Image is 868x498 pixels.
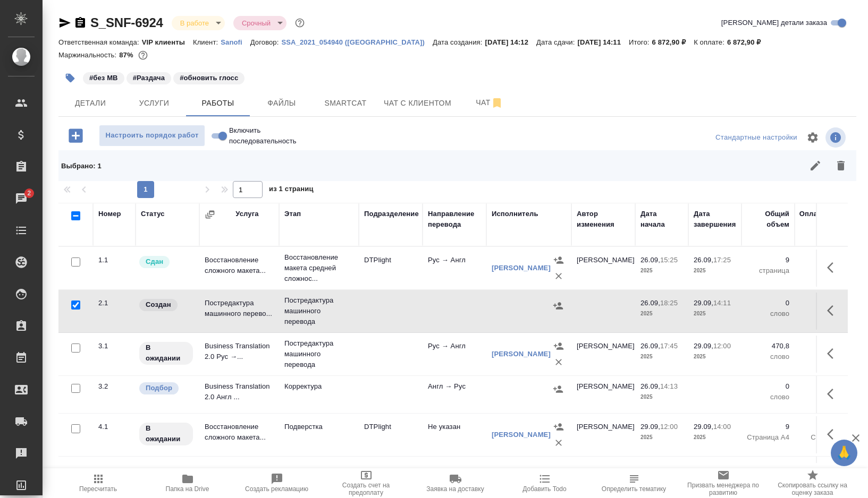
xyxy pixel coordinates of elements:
p: 9 [800,255,853,265]
p: 29.09, [694,423,713,431]
button: Добавить тэг [58,66,82,90]
button: Назначить [550,462,566,478]
p: 0 [800,298,853,308]
p: слово [800,392,853,402]
p: 0 [747,298,789,308]
td: [PERSON_NAME] [571,250,635,287]
button: Удалить [551,268,567,284]
a: Sanofi [221,37,250,46]
div: Исполнитель назначен, приступать к работе пока рано [138,341,194,366]
button: Назначить [550,381,566,397]
td: Business Translation 2.0 Рус →... [199,336,279,373]
td: Рус → Англ [423,336,486,373]
p: Восстановление макета средней сложнос... [284,252,353,284]
span: Детали [65,97,116,110]
button: Создать рекламацию [232,468,322,498]
p: 2025 [641,351,683,362]
td: [PERSON_NAME] [571,457,635,494]
p: 12:00 [660,423,678,431]
button: Назначить [550,298,566,314]
p: Постредактура машинного перевода [284,338,353,370]
p: В ожидании [146,342,187,364]
p: 9 [800,422,853,432]
span: Посмотреть информацию [825,127,848,148]
td: [PERSON_NAME] [571,376,635,413]
p: Sanofi [221,38,250,46]
p: 26.09, [641,382,660,390]
button: Удалить [551,435,567,451]
button: Здесь прячутся важные кнопки [821,298,846,323]
p: слово [747,351,789,362]
p: 17:25 [713,256,731,264]
span: Smartcat [320,97,371,110]
div: Дата завершения [694,209,736,230]
p: 470,8 [747,341,789,351]
button: Удалить [551,354,567,370]
button: Назначить [551,252,567,268]
div: 3.2 [98,381,130,392]
p: Маржинальность: [58,51,119,59]
p: 0 [800,462,853,473]
div: 4.1 [98,422,130,432]
p: Приемка подверстки [284,462,353,473]
span: Пересчитать [79,485,117,493]
a: [PERSON_NAME] [492,431,551,439]
span: Работы [192,97,243,110]
p: 15:25 [660,256,678,264]
p: 2025 [641,265,683,276]
p: [DATE] 14:11 [577,38,629,46]
p: 26.09, [694,256,713,264]
span: Скопировать ссылку на оценку заказа [774,482,851,496]
div: Номер [98,209,121,219]
span: 🙏 [835,442,853,464]
p: 29.09, [694,342,713,350]
div: 1.1 [98,255,130,265]
button: Папка на Drive [143,468,232,498]
span: из 1 страниц [269,183,314,198]
button: Настроить порядок работ [99,125,205,147]
p: 2025 [694,351,736,362]
td: [PERSON_NAME] [571,416,635,453]
button: Скопировать ссылку [74,16,87,29]
p: #Раздача [133,73,165,83]
p: В ожидании [146,423,187,444]
span: Чат [464,96,515,109]
p: страница [800,265,853,276]
p: 6 872,90 ₽ [652,38,694,46]
p: Итого: [629,38,652,46]
p: 0 [747,381,789,392]
td: Не указан [423,457,486,494]
div: В работе [172,16,225,30]
div: Можно подбирать исполнителей [138,462,194,476]
div: В работе [233,16,286,30]
div: Автор изменения [577,209,630,230]
p: слово [800,308,853,319]
p: 0 [800,381,853,392]
a: [PERSON_NAME] [492,350,551,358]
span: Призвать менеджера по развитию [685,482,762,496]
span: Файлы [256,97,307,110]
td: Англ → Рус [423,376,486,413]
button: Здесь прячутся важные кнопки [821,255,846,280]
div: Направление перевода [428,209,481,230]
span: [PERSON_NAME] детали заказа [721,18,827,28]
p: 29.09, [641,423,660,431]
p: Создан [146,299,171,310]
span: Включить последовательность [229,125,312,147]
td: Восстановление сложного макета... [199,250,279,287]
span: Папка на Drive [166,485,209,493]
td: DTPlight [359,416,423,453]
div: 3.1 [98,341,130,351]
p: 470,8 [800,341,853,351]
p: Сдан [146,256,163,267]
button: Здесь прячутся важные кнопки [821,381,846,407]
a: 2 [3,185,40,212]
p: Дата сдачи: [536,38,577,46]
a: S_SNF-6924 [90,15,163,30]
p: 12:00 [713,342,731,350]
td: [PERSON_NAME] [571,336,635,373]
p: Ответственная команда: [58,38,142,46]
button: Призвать менеджера по развитию [679,468,768,498]
p: Постредактура машинного перевода [284,295,353,327]
p: 14:11 [713,299,731,307]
